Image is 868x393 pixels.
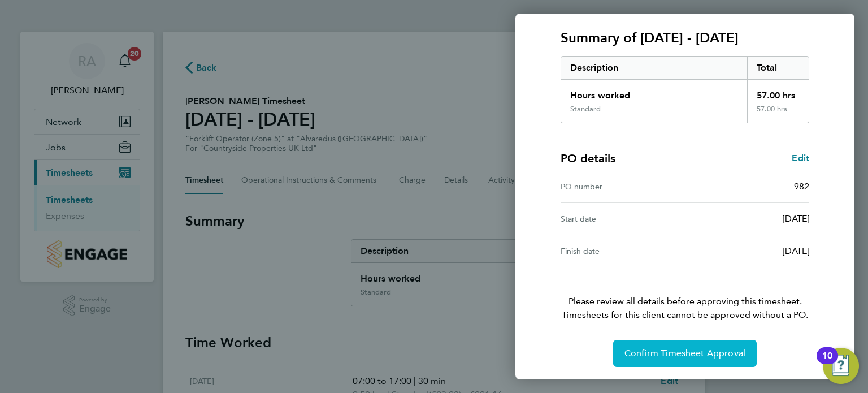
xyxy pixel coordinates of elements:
[561,80,747,105] div: Hours worked
[794,181,809,192] span: 982
[822,356,832,370] div: 10
[792,153,809,163] span: Edit
[747,57,809,79] div: Total
[685,212,809,226] div: [DATE]
[547,308,823,322] span: Timesheets for this client cannot be approved without a PO.
[561,212,685,226] div: Start date
[685,244,809,258] div: [DATE]
[747,80,809,105] div: 57.00 hrs
[561,244,685,258] div: Finish date
[561,150,615,166] h4: PO details
[561,56,809,123] div: Summary of 04 - 10 Aug 2025
[561,57,747,79] div: Description
[561,180,685,193] div: PO number
[624,348,745,359] span: Confirm Timesheet Approval
[570,105,601,114] div: Standard
[613,340,757,367] button: Confirm Timesheet Approval
[547,267,823,322] p: Please review all details before approving this timesheet.
[823,348,859,384] button: Open Resource Center, 10 new notifications
[792,152,809,165] a: Edit
[747,105,809,123] div: 57.00 hrs
[561,29,809,47] h3: Summary of [DATE] - [DATE]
